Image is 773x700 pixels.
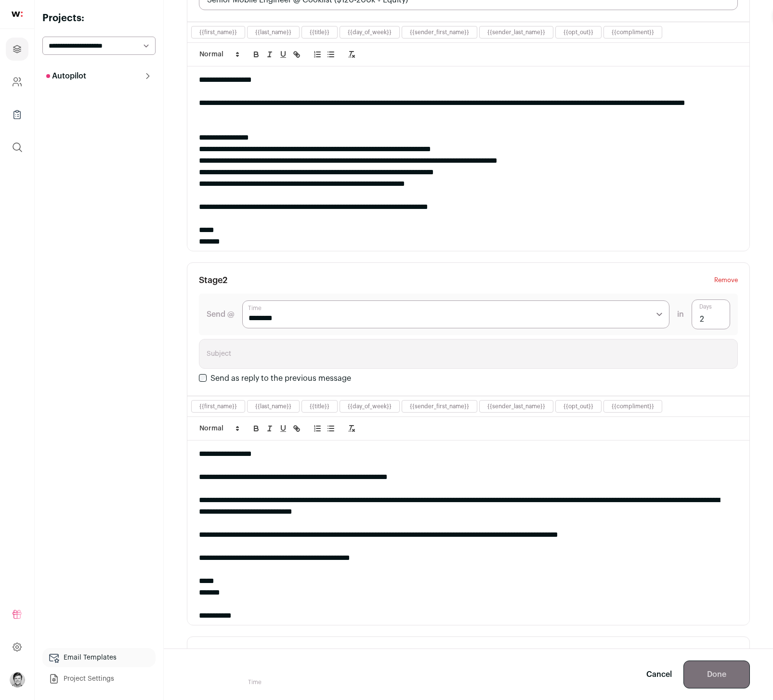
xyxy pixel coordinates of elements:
h3: Stage [199,274,227,286]
button: {{compliment}} [612,402,654,410]
a: Project Settings [42,669,156,688]
button: {{sender_first_name}} [410,28,469,36]
button: {{sender_last_name}} [487,28,545,36]
a: Projects [6,38,28,61]
a: Company Lists [6,103,28,126]
button: {{sender_first_name}} [410,402,469,410]
button: {{title}} [310,28,329,36]
button: Remove [714,274,738,286]
a: Company and ATS Settings [6,70,28,93]
h2: Projects: [42,12,156,25]
label: Send as reply to the previous message [210,375,351,382]
a: Email Templates [42,648,156,667]
button: {{day_of_week}} [348,402,392,410]
button: {{opt_out}} [563,402,593,410]
span: in [677,309,684,320]
button: {{compliment}} [612,28,654,36]
p: Autopilot [46,70,86,82]
button: {{first_name}} [199,402,237,410]
button: {{title}} [310,402,329,410]
button: Autopilot [42,66,156,86]
button: {{first_name}} [199,28,237,36]
button: {{last_name}} [255,28,291,36]
span: 2 [223,276,227,285]
button: {{last_name}} [255,402,291,410]
input: Subject [199,339,738,369]
a: Cancel [646,669,672,680]
input: Days [692,299,730,329]
button: Open dropdown [10,672,25,687]
button: {{opt_out}} [563,28,593,36]
button: {{sender_last_name}} [487,402,545,410]
img: 606302-medium_jpg [10,672,25,687]
img: wellfound-shorthand-0d5821cbd27db2630d0214b213865d53afaa358527fdda9d0ea32b1df1b89c2c.svg [12,12,23,17]
label: Send @ [207,309,235,320]
button: {{day_of_week}} [348,28,392,36]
